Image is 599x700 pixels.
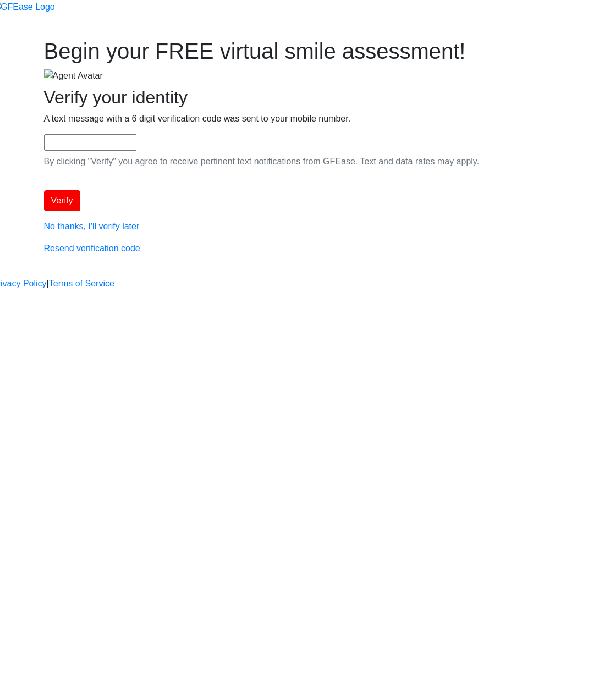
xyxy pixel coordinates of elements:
a: Resend verification code [44,244,140,253]
button: Verify [44,190,80,211]
h1: Begin your FREE virtual smile assessment! [44,38,556,64]
h2: Verify your identity [44,87,556,108]
a: No thanks, I'll verify later [44,222,140,231]
img: Agent Avatar [44,69,103,82]
p: A text message with a 6 digit verification code was sent to your mobile number. [44,112,556,125]
a: | [47,277,49,290]
p: By clicking "Verify" you agree to receive pertinent text notifications from GFEase. Text and data... [44,155,556,168]
a: Terms of Service [49,277,114,290]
